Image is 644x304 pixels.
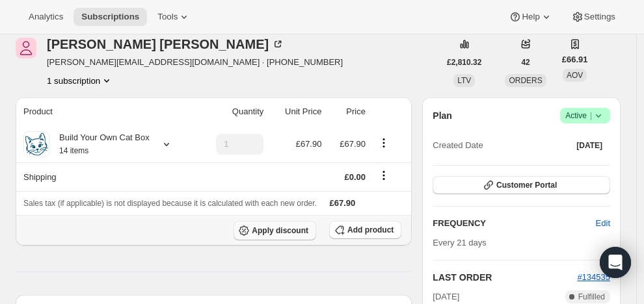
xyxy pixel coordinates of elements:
div: Open Intercom Messenger [600,247,631,278]
button: Edit [588,213,618,234]
button: Settings [563,8,623,26]
span: Jake Teagle [16,38,36,58]
span: LTV [457,76,471,85]
span: Settings [584,12,615,22]
span: £67.90 [296,139,322,149]
span: £0.00 [344,172,366,182]
span: [DATE] [433,290,459,303]
span: Sales tax (if applicable) is not displayed because it is calculated with each new order. [23,199,317,208]
button: £2,810.32 [439,53,489,71]
span: AOV [567,71,583,80]
th: Product [16,97,195,126]
button: Shipping actions [373,168,394,183]
button: Apply discount [234,221,316,240]
a: #134535 [577,272,610,282]
span: Active [565,109,605,122]
span: | [590,110,592,121]
span: Subscriptions [81,12,139,22]
span: £66.91 [562,53,588,66]
h2: LAST ORDER [433,271,577,284]
button: Customer Portal [433,176,610,194]
span: [DATE] [576,140,602,151]
span: Add product [347,225,394,235]
span: Every 21 days [433,238,486,247]
button: Tools [150,8,198,26]
div: [PERSON_NAME] [PERSON_NAME] [47,38,284,51]
span: Analytics [29,12,63,22]
th: Shipping [16,162,195,191]
button: Help [501,8,560,26]
th: Unit Price [267,97,325,126]
h2: Plan [433,109,452,122]
span: Fulfilled [578,292,605,302]
h2: FREQUENCY [433,217,595,230]
span: [PERSON_NAME][EMAIL_ADDRESS][DOMAIN_NAME] · [PHONE_NUMBER] [47,56,343,69]
span: Edit [596,217,610,230]
th: Quantity [195,97,267,126]
span: £67.90 [330,198,356,208]
span: ORDERS [509,76,542,85]
span: £2,810.32 [447,57,481,68]
span: Help [522,12,539,22]
span: Created Date [433,139,483,152]
span: £67.90 [340,139,366,149]
button: 42 [513,53,537,71]
button: Add product [329,221,401,239]
button: Analytics [21,8,71,26]
span: Apply discount [252,225,308,236]
span: 42 [521,57,530,68]
button: Subscriptions [74,8,147,26]
img: product img [23,133,49,156]
small: 14 items [59,146,88,155]
button: #134535 [577,271,610,284]
div: Build Your Own Cat Box [49,131,150,157]
button: [DATE] [569,136,610,155]
span: Tools [157,12,178,22]
button: Product actions [47,74,113,87]
span: Customer Portal [496,180,557,190]
button: Product actions [373,136,394,150]
th: Price [325,97,369,126]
